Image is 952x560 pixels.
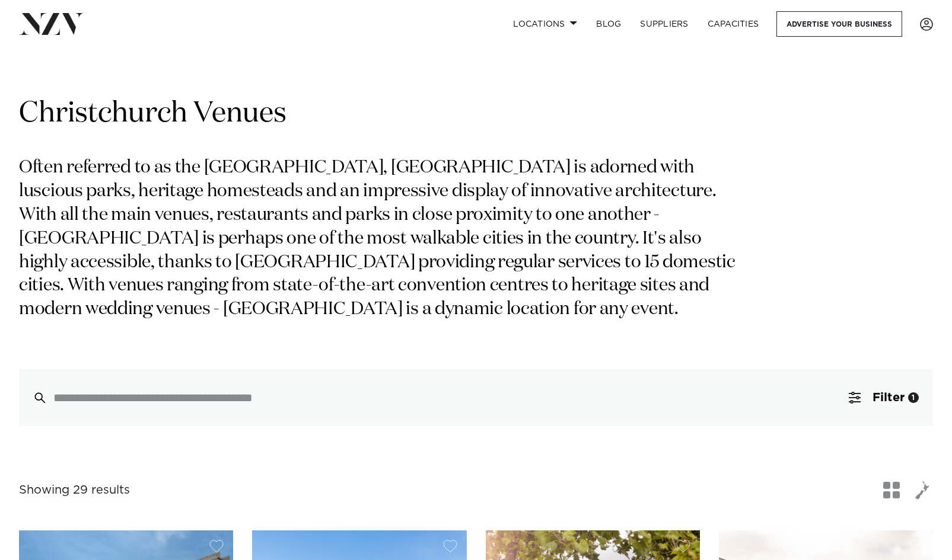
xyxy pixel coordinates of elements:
div: Showing 29 results [19,481,130,500]
a: SUPPLIERS [631,11,698,37]
a: Advertise your business [776,11,902,37]
div: 1 [908,392,919,403]
a: Capacities [698,11,769,37]
a: Locations [504,11,587,37]
img: nzv-logo.png [19,13,84,34]
a: BLOG [587,11,631,37]
p: Often referred to as the [GEOGRAPHIC_DATA], [GEOGRAPHIC_DATA] is adorned with luscious parks, her... [19,156,752,322]
button: Filter1 [835,369,933,426]
span: Filter [873,392,905,404]
h1: Christchurch Venues [19,95,933,133]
